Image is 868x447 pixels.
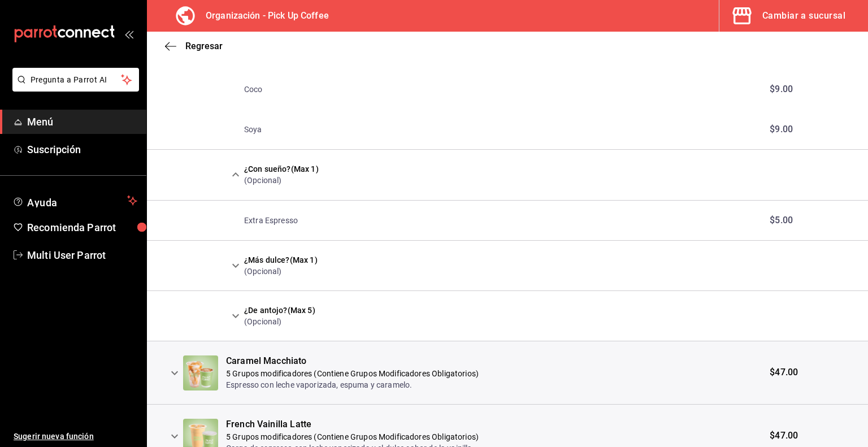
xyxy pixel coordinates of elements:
[226,165,245,184] button: expand row
[770,84,793,94] span: $9.00
[770,429,798,442] span: $47.00
[14,431,137,442] span: Sugerir nueva función
[770,124,793,134] span: $9.00
[244,316,315,327] p: (Opcional)
[770,366,798,379] span: $47.00
[244,175,319,186] p: (Opcional)
[226,379,479,390] p: Espresso con leche vaporizada, espuma y caramelo.
[244,305,315,316] div: ¿De antojo? (Max 5)
[27,220,137,235] span: Recomienda Parrot
[185,41,223,51] span: Regresar
[165,363,184,383] button: expand row
[124,29,133,38] button: open_drawer_menu
[12,68,139,92] button: Pregunta a Parrot AI
[226,256,245,275] button: expand row
[197,9,329,23] h3: Organización - Pick Up Coffee
[27,114,137,129] span: Menú
[244,163,319,175] div: ¿Con sueño? (Max 1)
[27,194,123,207] span: Ayuda
[226,306,245,326] button: expand row
[226,368,479,379] p: 5 Grupos modificadores (Contiene Grupos Modificadores Obligatorios)
[244,266,318,277] p: (Opcional)
[27,142,137,157] span: Suscripción
[226,355,479,368] div: Caramel Macchiato
[226,418,479,431] div: French Vainilla Latte
[183,355,218,390] img: Preview
[8,82,139,94] a: Pregunta a Parrot AI
[165,41,223,51] button: Regresar
[244,84,263,95] p: Coco
[770,215,793,225] span: $5.00
[244,124,262,135] p: Soya
[31,74,121,86] span: Pregunta a Parrot AI
[27,248,137,263] span: Multi User Parrot
[762,8,845,24] div: Cambiar a sucursal
[226,431,479,442] p: 5 Grupos modificadores (Contiene Grupos Modificadores Obligatorios)
[244,215,298,226] p: Extra Espresso
[244,254,318,266] div: ¿Más dulce? (Max 1)
[165,427,184,446] button: expand row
